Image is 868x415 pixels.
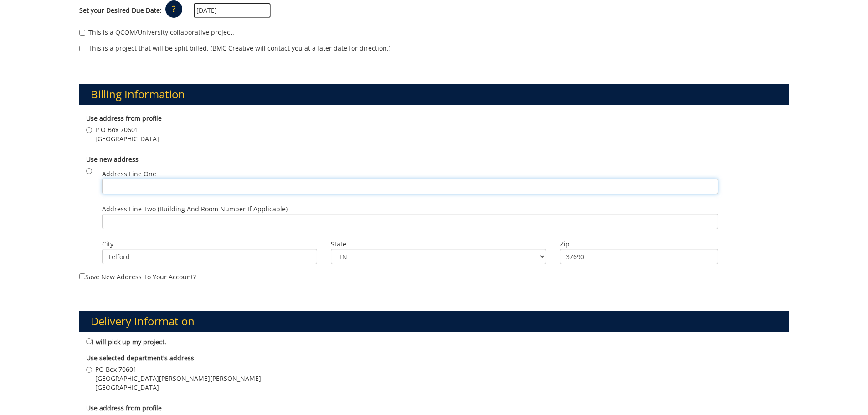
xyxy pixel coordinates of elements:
[79,311,789,332] h3: Delivery Information
[86,354,194,362] b: Use selected department's address
[86,127,92,133] input: P O Box 70601 [GEOGRAPHIC_DATA]
[79,46,85,51] input: This is a project that will be split billed. (BMC Creative will contact you at a later date for d...
[79,84,789,105] h3: Billing Information
[79,273,85,279] input: Save new address to your account?
[102,240,318,249] label: City
[102,205,718,229] label: Address Line Two (Building and Room Number if applicable)
[86,155,139,164] b: Use new address
[86,114,162,123] b: Use address from profile
[165,0,182,18] p: ?
[102,214,718,229] input: Address Line Two (Building and Room Number if applicable)
[95,125,159,134] span: P O Box 70601
[95,134,159,143] span: [GEOGRAPHIC_DATA]
[86,337,166,347] label: I will pick up my project.
[95,374,261,383] span: [GEOGRAPHIC_DATA][PERSON_NAME][PERSON_NAME]
[102,169,718,194] label: Address Line One
[86,367,92,373] input: PO Box 70601 [GEOGRAPHIC_DATA][PERSON_NAME][PERSON_NAME] [GEOGRAPHIC_DATA]
[102,249,318,264] input: City
[95,383,261,392] span: [GEOGRAPHIC_DATA]
[331,240,546,249] label: State
[79,6,162,15] label: Set your Desired Due Date:
[79,28,234,37] label: This is a QCOM/University collaborative project.
[86,404,162,412] b: Use address from profile
[560,240,718,249] label: Zip
[102,179,718,194] input: Address Line One
[79,30,85,36] input: This is a QCOM/University collaborative project.
[560,249,718,264] input: Zip
[194,3,271,18] input: MM/DD/YYYY
[95,365,261,374] span: PO Box 70601
[86,338,92,344] input: I will pick up my project.
[79,44,390,53] label: This is a project that will be split billed. (BMC Creative will contact you at a later date for d...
